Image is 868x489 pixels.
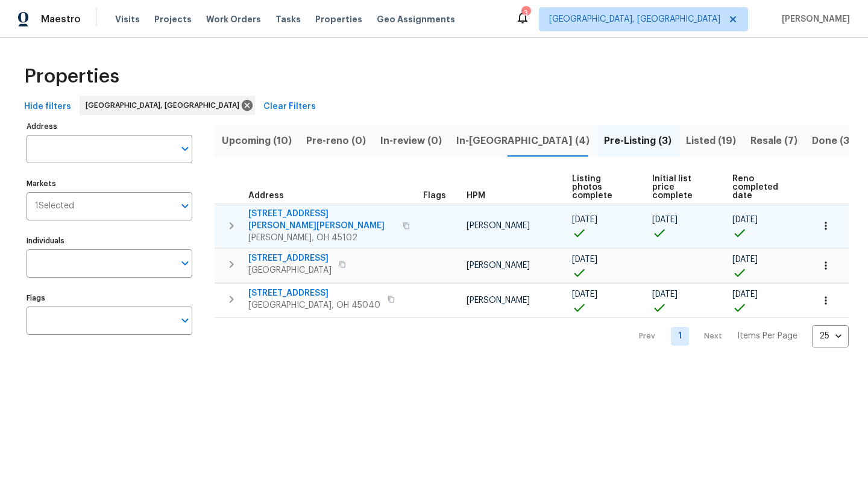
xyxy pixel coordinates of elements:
[732,175,792,200] span: Reno completed date
[41,13,81,25] span: Maestro
[627,325,849,347] nav: Pagination Navigation
[115,13,140,25] span: Visits
[206,13,261,25] span: Work Orders
[177,255,193,272] button: Open
[572,175,631,200] span: Listing photos complete
[572,255,597,264] span: [DATE]
[732,255,758,264] span: [DATE]
[306,132,366,149] span: Pre-reno (0)
[154,13,192,25] span: Projects
[19,96,76,118] button: Hide filters
[248,208,395,232] span: [STREET_ADDRESS][PERSON_NAME][PERSON_NAME]
[732,290,758,299] span: [DATE]
[248,264,332,276] span: [GEOGRAPHIC_DATA]
[521,7,530,19] div: 3
[248,299,380,311] span: [GEOGRAPHIC_DATA], OH 45040
[777,13,850,25] span: [PERSON_NAME]
[86,99,244,111] span: [GEOGRAPHIC_DATA], [GEOGRAPHIC_DATA]
[275,15,301,23] span: Tasks
[750,132,797,149] span: Resale (7)
[456,132,590,149] span: In-[GEOGRAPHIC_DATA] (4)
[467,296,530,305] span: [PERSON_NAME]
[652,216,678,224] span: [DATE]
[248,287,380,299] span: [STREET_ADDRESS]
[177,312,193,329] button: Open
[377,13,455,25] span: Geo Assignments
[27,180,192,187] label: Markets
[24,70,119,83] span: Properties
[549,13,720,25] span: [GEOGRAPHIC_DATA], [GEOGRAPHIC_DATA]
[24,99,71,114] span: Hide filters
[259,96,321,118] button: Clear Filters
[380,132,442,149] span: In-review (0)
[423,192,446,200] span: Flags
[652,290,678,299] span: [DATE]
[812,132,861,149] span: Done (311)
[248,252,332,264] span: [STREET_ADDRESS]
[732,216,758,224] span: [DATE]
[222,132,292,149] span: Upcoming (10)
[671,327,689,346] a: Goto page 1
[572,216,597,224] span: [DATE]
[686,132,736,149] span: Listed (19)
[652,175,712,200] span: Initial list price complete
[27,123,192,130] label: Address
[812,320,849,352] div: 25
[315,13,362,25] span: Properties
[604,132,671,149] span: Pre-Listing (3)
[80,96,255,115] div: [GEOGRAPHIC_DATA], [GEOGRAPHIC_DATA]
[572,290,597,299] span: [DATE]
[177,198,193,214] button: Open
[467,261,530,270] span: [PERSON_NAME]
[263,99,316,114] span: Clear Filters
[177,140,193,157] button: Open
[248,192,284,200] span: Address
[27,237,192,244] label: Individuals
[737,330,797,342] p: Items Per Page
[35,201,74,211] span: 1 Selected
[27,294,192,302] label: Flags
[248,232,395,244] span: [PERSON_NAME], OH 45102
[467,192,485,200] span: HPM
[467,222,530,230] span: [PERSON_NAME]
